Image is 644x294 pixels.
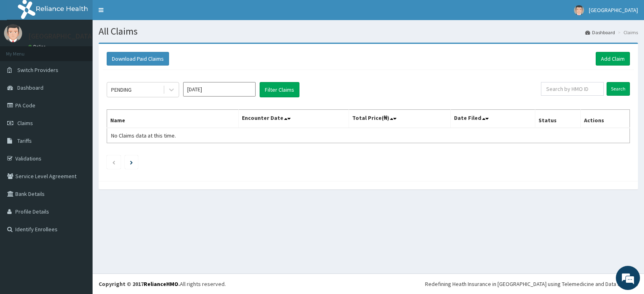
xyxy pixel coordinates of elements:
[107,52,169,66] button: Download Paid Claims
[4,24,22,42] img: User Image
[144,280,178,288] a: RelianceHMO
[28,44,47,49] a: Online
[425,280,638,288] div: Redefining Heath Insurance in [GEOGRAPHIC_DATA] using Telemedicine and Data Science!
[541,82,604,96] input: Search by HMO ID
[183,82,256,97] input: Select Month and Year
[585,29,615,36] a: Dashboard
[17,66,58,74] span: Switch Providers
[111,86,132,94] div: PENDING
[17,119,33,127] span: Claims
[112,158,116,166] a: Previous page
[535,110,580,128] th: Status
[589,6,638,14] span: [GEOGRAPHIC_DATA]
[99,26,638,37] h1: All Claims
[99,280,180,288] strong: Copyright © 2017 .
[607,82,630,96] input: Search
[451,110,535,128] th: Date Filed
[93,273,644,294] footer: All rights reserved.
[260,82,299,97] button: Filter Claims
[574,5,584,15] img: User Image
[130,158,133,166] a: Next page
[17,84,43,91] span: Dashboard
[349,110,450,128] th: Total Price(₦)
[111,132,176,139] span: No Claims data at this time.
[28,33,95,40] p: [GEOGRAPHIC_DATA]
[616,29,638,36] li: Claims
[596,52,630,66] a: Add Claim
[17,137,32,144] span: Tariffs
[580,110,630,128] th: Actions
[107,110,239,128] th: Name
[239,110,349,128] th: Encounter Date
